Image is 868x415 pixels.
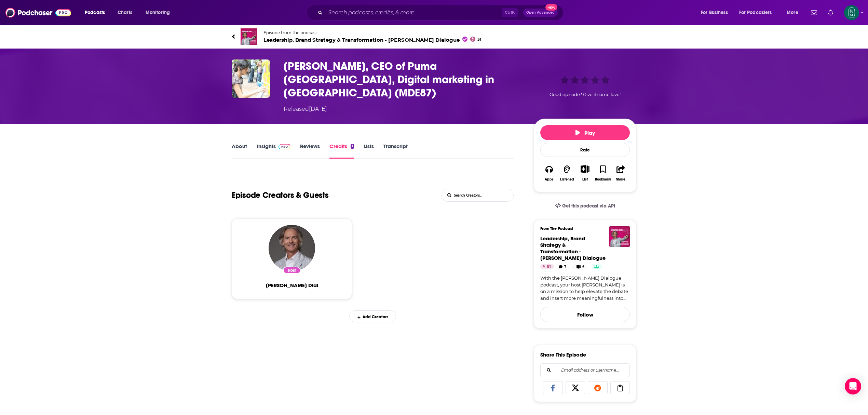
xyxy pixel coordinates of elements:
[578,165,592,173] button: Show More Button
[609,226,630,247] img: Leadership, Brand Strategy & Transformation - Minter Dialogue
[325,7,502,18] input: Search podcasts, credits, & more...
[279,144,290,149] img: Podchaser Pro
[540,125,630,140] button: Play
[844,5,859,20] span: Logged in as NewtonStreet
[5,6,71,19] img: Podchaser - Follow, Share and Rate Podcasts
[263,37,481,43] span: Leadership, Brand Strategy & Transformation - [PERSON_NAME] Dialogue
[556,264,569,269] a: 7
[588,381,608,394] a: Share on Reddit
[526,11,555,14] span: Open Advanced
[545,4,558,11] span: New
[540,363,630,377] div: Search followers
[364,143,374,159] a: Lists
[241,28,257,45] img: Leadership, Brand Strategy & Transformation - Minter Dialogue
[547,264,551,270] span: 51
[594,161,612,186] button: Bookmark
[523,9,558,17] button: Open AdvancedNew
[550,198,621,214] a: Get this podcast via API
[564,264,566,270] span: 7
[284,59,523,99] h3: Rajiv Mehta, CEO of Puma South Asia, Digital marketing in India (MDE87)
[141,7,179,18] button: open menu
[735,7,782,18] button: open menu
[284,105,327,113] div: Released [DATE]
[263,30,481,35] span: Episode from the podcast
[808,7,820,18] a: Show notifications dropdown
[540,226,624,231] h3: From The Podcast
[266,282,318,289] a: Minter Dial
[845,378,861,394] div: Open Intercom Messenger
[540,307,630,322] button: Follow
[610,381,630,394] a: Copy Link
[85,8,105,17] span: Podcasts
[540,235,606,261] span: Leadership, Brand Strategy & Transformation - [PERSON_NAME] Dialogue
[118,8,132,17] span: Charts
[300,143,320,159] a: Reviews
[696,7,736,18] button: open menu
[787,8,798,17] span: More
[558,161,576,186] button: Listened
[269,225,315,271] img: Minter Dial
[232,143,247,159] a: About
[283,267,301,274] div: Host
[582,264,584,270] span: 6
[540,161,558,186] button: Apps
[257,143,290,159] a: InsightsPodchaser Pro
[349,310,396,322] div: Add Creators
[573,264,587,269] a: 6
[562,203,615,209] span: Get this podcast via API
[540,275,630,302] a: With the [PERSON_NAME] Dialogue podcast, your host [PERSON_NAME] is on a mission to help elevate ...
[739,8,772,17] span: For Podcasters
[540,143,630,157] div: Rate
[566,381,585,394] a: Share on X/Twitter
[80,7,114,18] button: open menu
[232,189,329,202] h1: Hosts and Guests of Rajiv Mehta, CEO of Puma South Asia, Digital marketing in India (MDE87)
[546,364,624,377] input: Email address or username...
[313,5,570,21] div: Search podcasts, credits, & more...
[383,143,408,159] a: Transcript
[616,177,625,182] div: Share
[146,8,170,17] span: Monitoring
[329,143,354,159] a: Credits1
[582,177,588,182] div: List
[545,177,554,182] div: Apps
[477,38,481,41] span: 51
[266,282,318,289] span: [PERSON_NAME] Dial
[550,92,621,97] span: Good episode? Give it some love!
[540,264,554,269] a: 51
[232,59,270,98] img: Rajiv Mehta, CEO of Puma South Asia, Digital marketing in India (MDE87)
[825,7,836,18] a: Show notifications dropdown
[782,7,807,18] button: open menu
[502,8,518,17] span: Ctrl K
[612,161,630,186] button: Share
[543,381,563,394] a: Share on Facebook
[844,5,859,20] img: User Profile
[560,177,574,182] div: Listened
[540,235,606,261] a: Leadership, Brand Strategy & Transformation - Minter Dialogue
[575,130,595,136] span: Play
[540,351,586,358] h3: Share This Episode
[232,28,636,45] a: Leadership, Brand Strategy & Transformation - Minter DialogueEpisode from the podcastLeadership, ...
[595,177,611,182] div: Bookmark
[351,144,354,149] div: 1
[576,161,594,186] div: Show More ButtonList
[844,5,859,20] button: Show profile menu
[701,8,728,17] span: For Business
[113,7,136,18] a: Charts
